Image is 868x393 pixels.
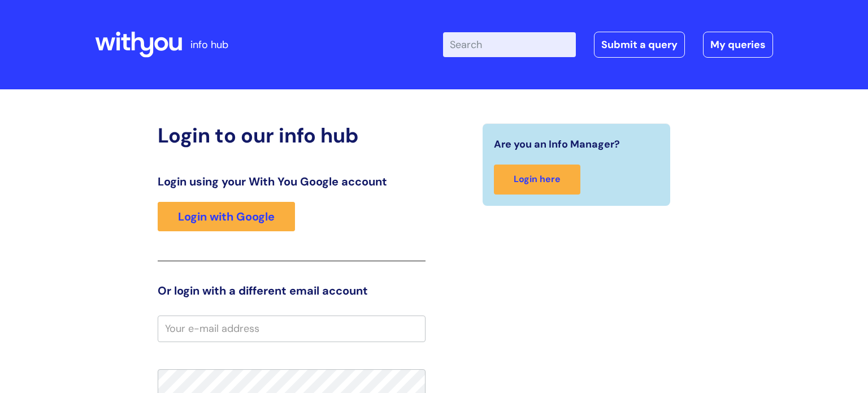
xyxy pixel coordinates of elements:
a: Login with Google [158,202,295,231]
a: My queries [703,32,773,58]
input: Your e-mail address [158,316,426,342]
h3: Or login with a different email account [158,284,426,297]
h2: Login to our info hub [158,123,426,148]
a: Submit a query [594,32,685,58]
a: Login here [494,165,580,195]
p: info hub [190,36,228,54]
h3: Login using your With You Google account [158,175,426,188]
input: Search [443,32,576,57]
span: Are you an Info Manager? [494,135,620,153]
